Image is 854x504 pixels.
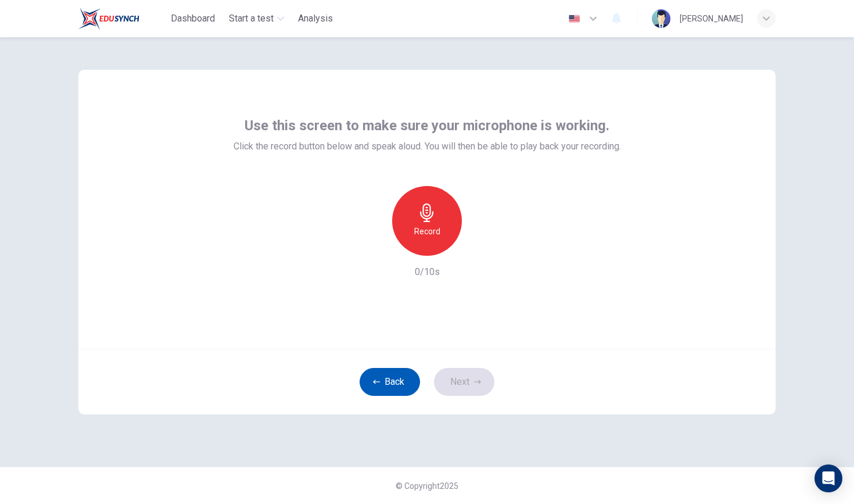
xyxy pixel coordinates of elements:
span: Start a test [229,12,274,26]
span: Dashboard [171,12,215,26]
span: Click the record button below and speak aloud. You will then be able to play back your recording. [234,140,621,153]
a: EduSynch logo [78,7,166,30]
button: Back [360,368,420,396]
div: [PERSON_NAME] [680,12,743,26]
img: en [567,15,582,23]
span: © Copyright 2025 [396,481,458,491]
span: Use this screen to make sure your microphone is working. [245,116,609,135]
span: Analysis [298,12,333,26]
div: Open Intercom Messenger [814,464,842,492]
img: Profile picture [652,9,670,28]
button: Record [392,186,462,256]
h6: Record [414,224,440,238]
img: EduSynch logo [78,7,139,30]
button: Dashboard [166,8,220,29]
button: Analysis [293,8,338,29]
h6: 0/10s [415,265,440,279]
button: Start a test [224,8,289,29]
